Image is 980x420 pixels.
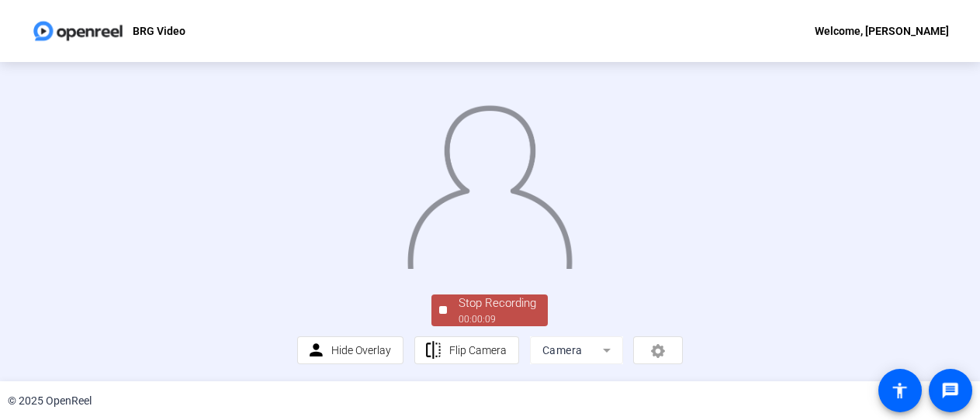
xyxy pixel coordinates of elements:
p: BRG Video [133,22,185,40]
mat-icon: message [941,381,960,400]
span: Flip Camera [449,344,507,356]
span: Hide Overlay [331,344,391,356]
button: Stop Recording00:00:09 [431,294,548,326]
mat-icon: flip [424,341,443,360]
button: Hide Overlay [297,336,404,364]
mat-icon: accessibility [891,381,909,400]
button: Flip Camera [414,336,519,364]
div: Stop Recording [459,294,536,312]
div: Welcome, [PERSON_NAME] [815,22,949,40]
img: overlay [407,95,573,269]
img: OpenReel logo [31,15,125,46]
div: 00:00:09 [459,312,536,326]
mat-icon: person [306,341,326,360]
div: © 2025 OpenReel [8,393,92,409]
